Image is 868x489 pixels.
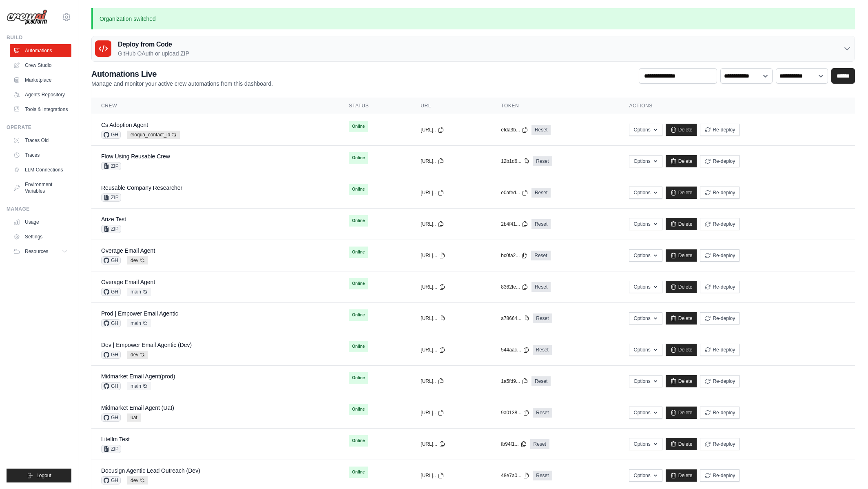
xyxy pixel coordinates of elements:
button: Options [629,124,662,136]
a: Litellm Test [101,436,130,442]
a: Docusign Agentic Lead Outreach (Dev) [101,467,200,474]
a: Arize Test [101,216,126,222]
th: Token [491,98,619,114]
a: Overage Email Agent [101,247,155,254]
button: Options [629,469,662,482]
button: 8362fe... [501,284,528,290]
span: main [127,382,151,390]
span: Logout [36,472,51,479]
button: Re-deploy [700,344,740,356]
span: GH [101,131,121,139]
span: Online [349,152,368,164]
a: Delete [666,187,697,199]
a: Reset [530,439,549,449]
button: Re-deploy [700,407,740,419]
h2: Automations Live [91,68,273,80]
th: Crew [91,98,339,114]
button: Re-deploy [700,469,740,482]
button: Re-deploy [700,312,740,325]
a: Usage [10,216,71,229]
a: Midmarket Email Agent (Uat) [101,405,174,411]
a: Delete [666,155,697,167]
span: GH [101,319,121,327]
span: dev [127,351,148,359]
span: Resources [25,248,48,255]
button: Re-deploy [700,281,740,293]
span: Online [349,341,368,352]
a: Reset [533,156,552,166]
span: GH [101,413,121,422]
span: Online [349,215,368,227]
div: Manage [7,206,71,212]
a: Delete [666,344,697,356]
a: Delete [666,218,697,230]
th: Status [339,98,411,114]
a: Reusable Company Researcher [101,184,182,191]
button: 544aac... [501,347,529,353]
button: Options [629,312,662,325]
button: Re-deploy [700,218,740,230]
p: GitHub OAuth or upload ZIP [118,49,189,58]
a: Delete [666,438,697,450]
a: Reset [531,125,551,135]
button: Re-deploy [700,124,740,136]
a: Delete [666,407,697,419]
span: ZIP [101,445,121,453]
a: Reset [531,376,551,386]
span: main [127,319,151,327]
span: Online [349,121,368,132]
span: GH [101,256,121,265]
button: fb94f1... [501,441,527,447]
button: 48e7a0... [501,472,529,479]
a: Crew Studio [10,59,71,72]
span: Online [349,309,368,321]
div: Build [7,34,71,41]
span: Online [349,467,368,478]
span: main [127,288,151,296]
button: Re-deploy [700,438,740,450]
button: Options [629,438,662,450]
span: ZIP [101,193,121,202]
button: Options [629,187,662,199]
a: Overage Email Agent [101,279,155,285]
a: Automations [10,44,71,57]
a: Midmarket Email Agent(prod) [101,373,175,380]
span: dev [127,256,148,265]
a: Delete [666,312,697,325]
span: eloqua_contact_id [127,131,180,139]
a: Agents Repository [10,88,71,101]
a: Delete [666,469,697,482]
button: 12b1d6... [501,158,529,164]
a: Marketplace [10,73,71,87]
a: Tools & Integrations [10,103,71,116]
span: GH [101,382,121,390]
h3: Deploy from Code [118,40,189,49]
button: Re-deploy [700,187,740,199]
a: Reset [533,345,552,355]
button: a78664... [501,315,529,322]
a: Delete [666,375,697,387]
a: Delete [666,281,697,293]
span: Online [349,278,368,289]
span: ZIP [101,225,121,233]
a: Reset [531,282,551,292]
a: Reset [533,471,552,480]
button: bc0fa2... [501,252,528,259]
button: Re-deploy [700,155,740,167]
img: Logo [7,9,47,25]
a: Reset [533,408,552,418]
a: Cs Adoption Agent [101,122,148,128]
span: Online [349,372,368,384]
span: GH [101,476,121,485]
div: Operate [7,124,71,131]
button: efda3b... [501,127,528,133]
a: Flow Using Reusable Crew [101,153,170,160]
button: Re-deploy [700,249,740,262]
span: Online [349,435,368,447]
button: 1a5fd9... [501,378,528,385]
a: Traces [10,149,71,162]
button: Options [629,407,662,419]
span: Online [349,184,368,195]
span: GH [101,288,121,296]
button: Options [629,375,662,387]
